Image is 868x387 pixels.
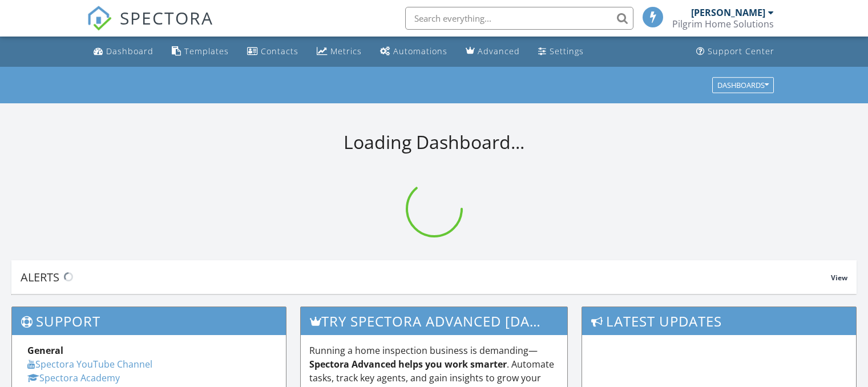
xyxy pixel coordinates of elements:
div: [PERSON_NAME] [691,7,765,18]
div: Pilgrim Home Solutions [672,18,774,30]
strong: Spectora Advanced helps you work smarter [309,358,507,370]
h3: Try spectora advanced [DATE] [301,307,568,335]
div: Dashboard [106,46,154,57]
a: Support Center [692,41,779,62]
a: Settings [534,41,588,62]
a: Templates [167,41,233,62]
div: Contacts [261,46,298,57]
a: SPECTORA [87,15,213,39]
div: Support Center [708,46,774,57]
div: Alerts [21,269,831,285]
strong: General [27,344,63,357]
a: Dashboard [89,41,158,62]
div: Settings [550,46,584,57]
button: Dashboards [712,77,774,93]
h3: Support [12,307,286,335]
a: Advanced [461,41,524,62]
input: Search everything... [405,7,633,30]
div: Advanced [478,46,520,57]
div: Metrics [330,46,362,57]
a: Automations (Basic) [376,41,452,62]
a: Spectora Academy [27,372,120,384]
a: Spectora YouTube Channel [27,358,152,370]
h3: Latest Updates [582,307,856,335]
div: Templates [184,46,229,57]
img: The Best Home Inspection Software - Spectora [87,6,112,31]
span: SPECTORA [120,6,213,30]
div: Dashboards [717,81,769,89]
a: Metrics [312,41,366,62]
div: Automations [393,46,447,57]
a: Contacts [243,41,303,62]
span: View [831,273,847,283]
